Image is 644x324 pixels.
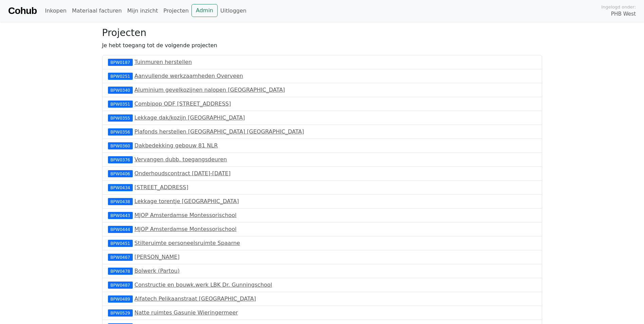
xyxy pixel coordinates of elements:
[102,41,542,50] p: Je hebt toegang tot de volgende projecten
[601,4,636,10] span: Ingelogd onder:
[108,156,133,163] div: BPW0376
[108,59,133,66] div: BPW0187
[134,198,239,204] a: Lekkage torentje [GEOGRAPHIC_DATA]
[69,4,125,18] a: Materiaal facturen
[134,156,227,163] a: Vervangen dubb. toegangsdeuren
[134,184,188,191] a: [STREET_ADDRESS]
[161,4,191,18] a: Projecten
[134,170,231,177] a: Onderhoudscontract [DATE]-[DATE]
[108,198,133,205] div: BPW0438
[134,59,192,65] a: Tuinmuren herstellen
[108,309,133,316] div: BPW0529
[42,4,69,18] a: Inkopen
[108,101,133,107] div: BPW0351
[108,170,133,177] div: BPW0406
[134,212,237,218] a: MJOP Amsterdamse Montessorischool
[108,142,133,149] div: BPW0360
[108,128,133,135] div: BPW0356
[134,101,231,107] a: Combipop ODF [STREET_ADDRESS]
[108,73,133,79] div: BPW0251
[108,114,133,121] div: BPW0355
[134,142,218,149] a: Dakbedekking gebouw 81 NLR
[134,240,240,246] a: Stilteruimte personeelsruimte Spaarne
[134,295,256,302] a: Alfatech Pelikaanstraat [GEOGRAPHIC_DATA]
[108,212,133,219] div: BPW0443
[191,4,218,17] a: Admin
[611,10,636,18] span: PHB West
[134,309,238,316] a: Natte ruimtes Gasunie Wieringermeer
[102,27,542,39] h3: Projecten
[8,3,37,19] a: Cohub
[108,268,133,274] div: BPW0478
[134,282,272,288] a: Constructie en bouwk.werk LBK Dr. Gunningschool
[134,226,237,232] a: MJOP Amsterdamse Montessorischool
[134,73,243,79] a: Aanvullende werkzaamheden Overveen
[134,128,304,135] a: Plafonds herstellen [GEOGRAPHIC_DATA] [GEOGRAPHIC_DATA]
[134,268,180,274] a: Bolwerk (Partou)
[108,184,133,191] div: BPW0434
[134,87,285,93] a: Aluminium gevelkozijnen nalopen [GEOGRAPHIC_DATA]
[108,282,133,288] div: BPW0487
[108,295,133,302] div: BPW0489
[108,240,133,247] div: BPW0451
[108,254,133,260] div: BPW0467
[108,226,133,233] div: BPW0444
[125,4,161,18] a: Mijn inzicht
[134,114,245,121] a: Lekkage dak/kozijn [GEOGRAPHIC_DATA]
[108,87,133,93] div: BPW0340
[218,4,249,18] a: Uitloggen
[134,254,180,260] a: [PERSON_NAME]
